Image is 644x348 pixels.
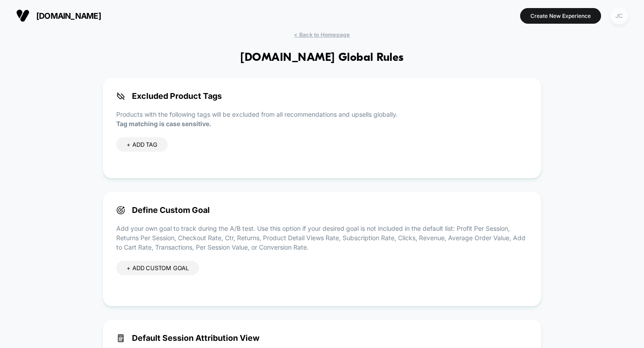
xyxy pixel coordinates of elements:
[116,261,199,275] div: + ADD CUSTOM GOAL
[116,224,527,252] p: Add your own goal to track during the A/B test. Use this option if your desired goal is not inclu...
[608,7,631,25] button: JC
[610,7,628,25] div: JC
[294,31,350,38] span: < Back to Homepage
[116,110,527,128] p: Products with the following tags will be excluded from all recommendations and upsells globally.
[240,51,403,64] h1: [DOMAIN_NAME] Global Rules
[36,11,101,21] span: [DOMAIN_NAME]
[116,120,212,127] strong: Tag matching is case sensitive.
[16,9,30,22] img: Visually logo
[116,91,527,101] span: Excluded Product Tags
[127,141,157,148] span: + ADD TAG
[13,8,104,23] button: [DOMAIN_NAME]
[520,8,601,24] button: Create New Experience
[116,333,527,343] span: Default Session Attribution View
[116,205,527,215] span: Define Custom Goal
